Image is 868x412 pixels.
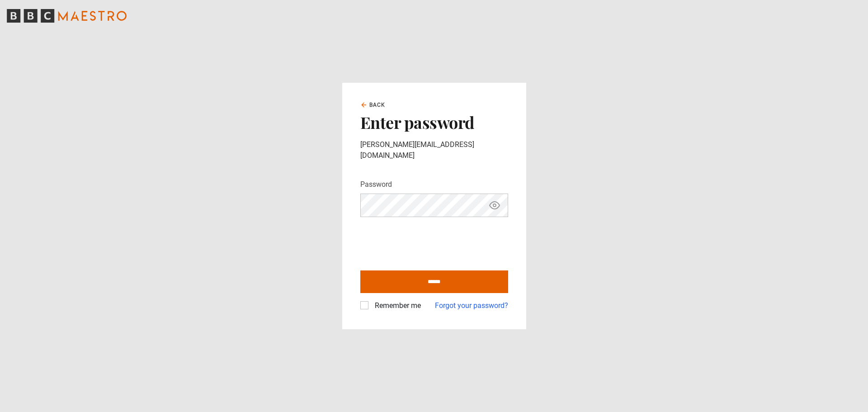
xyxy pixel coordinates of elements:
[360,113,508,132] h2: Enter password
[7,9,127,23] svg: BBC Maestro
[435,300,508,311] a: Forgot your password?
[371,300,421,311] label: Remember me
[360,139,508,161] p: [PERSON_NAME][EMAIL_ADDRESS][DOMAIN_NAME]
[369,101,386,109] span: Back
[360,224,498,260] iframe: reCAPTCHA
[360,179,392,190] label: Password
[487,198,502,213] button: Show password
[360,101,386,109] a: Back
